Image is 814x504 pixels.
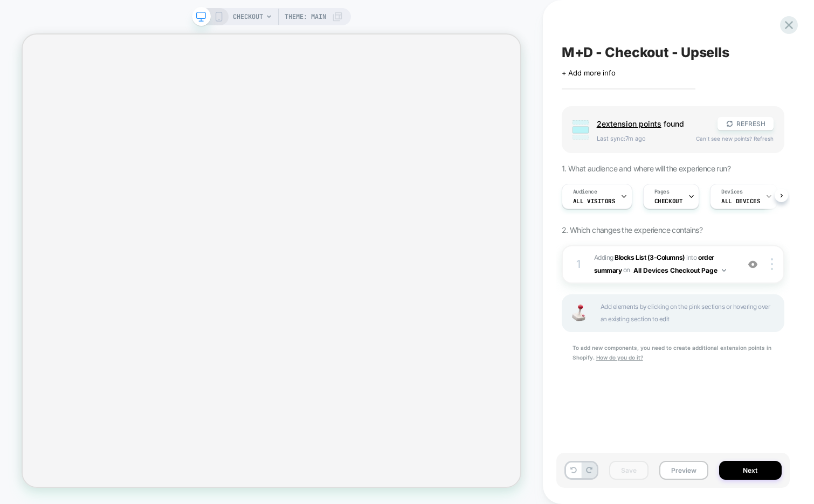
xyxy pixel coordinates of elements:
[233,8,263,25] span: CHECKOUT
[562,68,616,77] span: + Add more info
[594,253,685,261] span: Adding
[562,164,730,173] span: 1. What audience and where will the experience run?
[659,461,708,480] button: Preview
[718,117,774,130] button: REFRESH
[568,305,590,321] img: Joystick
[771,258,773,270] img: close
[721,188,742,196] span: Devices
[597,119,707,128] span: found
[615,253,685,261] b: Blocks List (3-Columns)
[597,119,661,128] span: 2 extension point s
[573,188,597,196] span: Audience
[721,197,760,205] span: ALL DEVICES
[748,260,757,269] img: crossed eye
[722,269,726,272] img: down arrow
[609,461,649,480] button: Save
[633,264,726,277] button: All Devices Checkout Page
[594,253,714,274] span: order summary
[597,135,685,142] span: Last sync: 7m ago
[285,8,326,25] span: Theme: MAIN
[574,254,584,274] div: 1
[623,264,630,276] span: on
[596,354,643,361] u: How do you do it?
[719,461,782,480] button: Next
[573,197,616,205] span: All Visitors
[696,135,774,142] span: Can't see new points? Refresh
[601,301,772,326] span: Add elements by clicking on the pink sections or hovering over an existing section to edit
[562,44,729,60] span: M+D - Checkout - Upsells
[654,188,670,196] span: Pages
[654,197,683,205] span: CHECKOUT
[686,253,696,261] span: INTO
[562,225,702,234] span: 2. Which changes the experience contains?
[562,343,784,362] div: To add new components, you need to create additional extension points in Shopify.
